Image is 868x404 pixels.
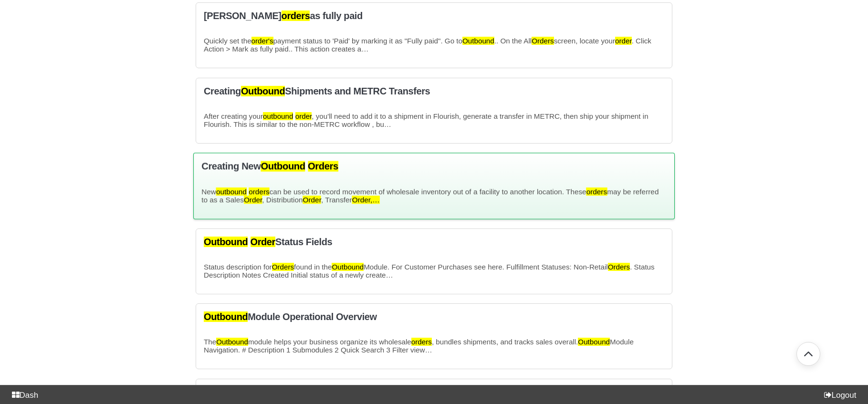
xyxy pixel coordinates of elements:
[204,237,248,247] mark: Outbound
[272,262,293,270] mark: Orders
[204,338,664,354] p: The module helps your business organize its wholesale , bundles shipments, and tracks sales overa...
[462,37,494,45] mark: Outbound
[608,262,630,270] mark: Orders
[201,187,667,203] p: New can be used to record movement of wholesale inventory out of a facility to another location. ...
[332,262,364,270] mark: Outbound
[244,196,262,204] mark: Order
[250,237,275,247] mark: Order
[196,2,672,68] a: Mark Sales orders as fully paid article card
[196,303,672,369] a: Outbound Module Operational Overview article card
[586,187,607,195] mark: orders
[196,228,672,294] a: Outbound Order Status Fields article card
[615,37,632,45] mark: order
[352,196,379,204] mark: Order,…
[249,187,269,195] mark: orders
[303,196,321,204] mark: Order
[251,37,273,45] mark: order's
[204,37,664,53] p: Quickly set the payment status to 'Paid' by marking it as "Fully paid". Go to .. On the All scree...
[201,161,667,172] h3: Creating New
[578,338,610,346] mark: Outbound
[204,10,664,21] h3: [PERSON_NAME] as fully paid
[204,311,664,322] h3: Module Operational Overview
[204,262,664,279] p: Status description for found in the Module. For Customer Purchases see here. Fulfillment Statuses...
[281,10,310,21] mark: orders
[532,37,554,45] mark: Orders
[204,311,248,322] mark: Outbound
[263,112,293,120] mark: outbound
[216,187,247,195] mark: outbound
[204,112,664,128] p: After creating your , you'll need to add it to a shipment in Flourish, generate a transfer in MET...
[216,338,248,346] mark: Outbound
[204,86,664,97] h3: Creating Shipments and METRC Transfers
[796,342,820,366] button: Go back to top of document
[241,86,285,96] mark: Outbound
[204,237,664,248] h3: Status Fields
[196,78,672,144] a: Creating Outbound Shipments and METRC Transfers article card
[196,153,672,219] a: Creating New Outbound Orders article card
[295,112,312,120] mark: order
[411,338,432,346] mark: orders
[8,391,38,400] a: Dash
[308,161,338,171] mark: Orders
[261,161,305,171] mark: Outbound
